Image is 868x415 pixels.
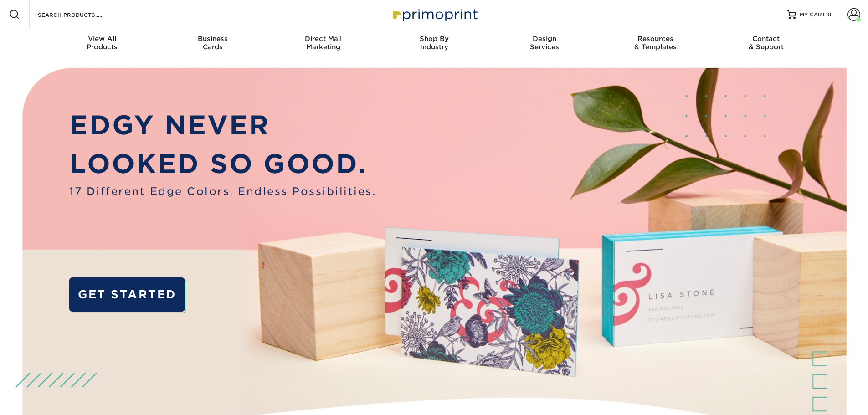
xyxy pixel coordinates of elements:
a: BusinessCards [157,29,268,58]
div: Industry [379,35,489,51]
div: Products [47,35,158,51]
a: Resources& Templates [600,29,711,58]
span: Resources [600,35,711,43]
a: Direct MailMarketing [268,29,379,58]
a: Shop ByIndustry [379,29,489,58]
div: & Support [711,35,822,51]
span: MY CART [800,11,826,19]
a: GET STARTED [69,277,185,312]
span: Design [489,35,600,43]
div: Marketing [268,35,379,51]
span: Contact [711,35,822,43]
div: Cards [157,35,268,51]
img: Primoprint [389,5,480,24]
span: Business [157,35,268,43]
p: EDGY NEVER [69,106,376,145]
span: 17 Different Edge Colors. Endless Possibilities. [69,184,376,199]
a: View AllProducts [47,29,158,58]
span: Shop By [379,35,489,43]
a: DesignServices [489,29,600,58]
span: View All [47,35,158,43]
input: SEARCH PRODUCTS..... [37,9,126,20]
span: 0 [827,11,832,18]
a: Contact& Support [711,29,822,58]
span: Direct Mail [268,35,379,43]
p: LOOKED SO GOOD. [69,144,376,184]
div: & Templates [600,35,711,51]
div: Services [489,35,600,51]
